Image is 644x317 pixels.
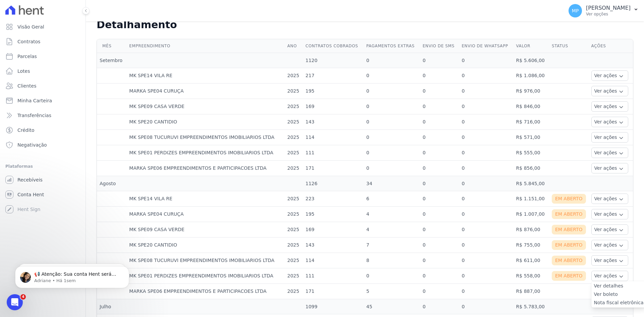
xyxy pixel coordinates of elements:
td: 0 [420,161,459,176]
td: 2025 [285,114,303,130]
div: Em Aberto [552,209,586,219]
th: Status [549,39,589,53]
td: 143 [303,114,364,130]
button: Ver ações [591,148,628,158]
td: 0 [459,207,513,222]
td: MK SPE09 CASA VERDE [126,99,284,114]
td: MK SPE14 VILA RE [126,191,284,207]
div: Em Aberto [552,225,586,234]
td: 0 [420,299,459,314]
td: 0 [459,53,513,68]
td: 0 [459,145,513,161]
td: MARKA SPE04 CURUÇA [126,207,284,222]
button: Ver ações [591,224,628,235]
td: 195 [303,207,364,222]
div: Em Aberto [552,271,586,281]
span: 4 [20,294,26,300]
td: 0 [364,84,420,99]
a: Ver detalhes [594,282,644,289]
td: 2025 [285,207,303,222]
td: 0 [364,68,420,84]
td: R$ 5.606,00 [514,53,549,68]
iframe: Intercom live chat [7,294,23,310]
td: R$ 1.151,00 [514,191,549,207]
td: R$ 846,00 [514,99,549,114]
a: Visão Geral [3,20,83,34]
th: Ações [589,39,633,53]
td: 2025 [285,68,303,84]
td: 7 [364,237,420,253]
div: Em Aberto [552,256,586,265]
td: 0 [420,84,459,99]
button: MP [PERSON_NAME] Ver opções [563,1,644,20]
td: 0 [364,161,420,176]
td: 5 [364,284,420,299]
td: R$ 555,00 [514,145,549,161]
button: Ver ações [591,209,628,219]
th: Envio de SMS [420,39,459,53]
td: R$ 1.086,00 [514,68,549,84]
td: 0 [420,99,459,114]
button: Ver ações [591,163,628,173]
td: 0 [459,176,513,191]
th: Contratos cobrados [303,39,364,53]
td: 171 [303,161,364,176]
td: 4 [364,207,420,222]
td: 114 [303,253,364,268]
td: 2025 [285,161,303,176]
td: MK SPE01 PERDIZES EMPREENDIMENTOS IMOBILIARIOS LTDA [126,145,284,161]
td: R$ 755,00 [514,237,549,253]
div: Plataformas [5,162,80,170]
span: Clientes [17,83,36,89]
td: 4 [364,222,420,237]
td: 223 [303,191,364,207]
span: MP [572,8,579,13]
a: Contratos [3,35,83,48]
td: 0 [420,222,459,237]
td: 195 [303,84,364,99]
td: 2025 [285,268,303,284]
button: Ver ações [591,117,628,127]
th: Envio de Whatsapp [459,39,513,53]
td: 0 [459,237,513,253]
td: R$ 571,00 [514,130,549,145]
span: Negativação [17,142,47,148]
button: Ver ações [591,194,628,204]
td: 1126 [303,176,364,191]
td: 2025 [285,222,303,237]
td: 6 [364,191,420,207]
td: 0 [420,253,459,268]
p: Ver opções [586,11,631,17]
a: Lotes [3,64,83,78]
td: R$ 611,00 [514,253,549,268]
td: 0 [420,114,459,130]
td: 2025 [285,253,303,268]
td: 0 [459,84,513,99]
td: 0 [420,237,459,253]
span: Conta Hent [17,191,44,198]
td: 0 [459,284,513,299]
p: [PERSON_NAME] [586,5,631,11]
td: 0 [364,99,420,114]
td: 0 [420,68,459,84]
td: 0 [459,253,513,268]
a: Ver boleto [594,291,644,298]
th: Pagamentos extras [364,39,420,53]
td: 111 [303,145,364,161]
th: Mês [97,39,126,53]
span: Lotes [17,68,30,74]
td: R$ 876,00 [514,222,549,237]
span: Crédito [17,127,35,134]
td: 169 [303,99,364,114]
button: Ver ações [591,86,628,96]
td: 0 [364,53,420,68]
td: 0 [364,114,420,130]
td: 0 [459,268,513,284]
td: 0 [459,99,513,114]
th: Ano [285,39,303,53]
td: Agosto [97,176,126,191]
td: 0 [420,53,459,68]
button: Ver ações [591,271,628,281]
